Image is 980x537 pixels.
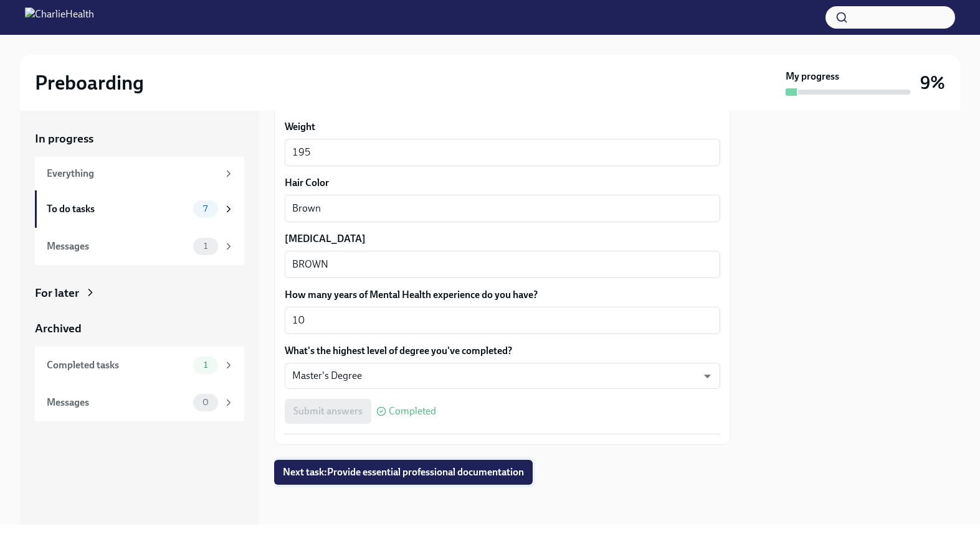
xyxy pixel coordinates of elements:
[195,398,216,407] span: 0
[389,406,436,416] span: Completed
[283,466,524,479] span: Next task : Provide essential professional documentation
[25,7,94,27] img: CharlieHealth
[35,228,244,265] a: Messages1
[196,360,215,370] span: 1
[285,176,720,190] label: Hair Color
[35,157,244,190] a: Everything
[47,396,188,409] div: Messages
[35,285,79,301] div: For later
[196,241,215,251] span: 1
[274,460,533,485] button: Next task:Provide essential professional documentation
[35,347,244,384] a: Completed tasks1
[47,202,188,216] div: To do tasks
[196,204,215,213] span: 7
[285,120,720,134] label: Weight
[285,288,720,302] label: How many years of Mental Health experience do you have?
[292,201,713,216] textarea: Brown
[35,384,244,421] a: Messages0
[920,72,945,94] h3: 9%
[35,131,244,147] a: In progress
[292,257,713,272] textarea: BROWN
[292,145,713,160] textarea: 195
[47,240,188,253] div: Messages
[292,313,713,328] textarea: 10
[47,358,188,372] div: Completed tasks
[786,70,839,83] strong: My progress
[285,232,720,246] label: [MEDICAL_DATA]
[285,363,720,389] div: Master's Degree
[285,344,720,358] label: What's the highest level of degree you've completed?
[35,285,244,301] a: For later
[35,70,144,95] h2: Preboarding
[35,190,244,228] a: To do tasks7
[47,167,218,180] div: Everything
[35,320,244,337] a: Archived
